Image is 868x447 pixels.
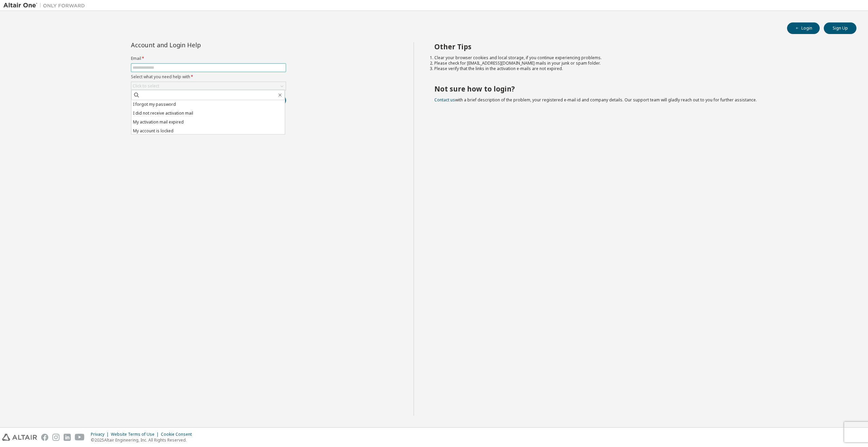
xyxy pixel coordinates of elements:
a: Contact us [434,97,455,103]
div: Website Terms of Use [111,432,161,437]
div: Cookie Consent [161,432,196,437]
p: © 2025 Altair Engineering, Inc. All Rights Reserved. [91,437,196,443]
img: linkedin.svg [64,434,71,441]
button: Login [787,22,820,34]
div: Click to select [133,83,159,89]
button: Sign Up [824,22,856,34]
h2: Other Tips [434,42,845,51]
h2: Not sure how to login? [434,84,845,93]
img: facebook.svg [41,434,48,441]
label: Email [131,56,286,61]
li: Please check for [EMAIL_ADDRESS][DOMAIN_NAME] mails in your junk or spam folder. [434,61,845,66]
span: with a brief description of the problem, your registered e-mail id and company details. Our suppo... [434,97,757,103]
div: Click to select [131,82,286,90]
div: Privacy [91,432,111,437]
img: Altair One [3,2,88,9]
div: Account and Login Help [131,42,255,48]
li: Clear your browser cookies and local storage, if you continue experiencing problems. [434,55,845,61]
li: Please verify that the links in the activation e-mails are not expired. [434,66,845,71]
img: youtube.svg [75,434,85,441]
img: altair_logo.svg [2,434,37,441]
label: Select what you need help with [131,74,286,80]
img: instagram.svg [52,434,60,441]
li: I forgot my password [131,100,285,109]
